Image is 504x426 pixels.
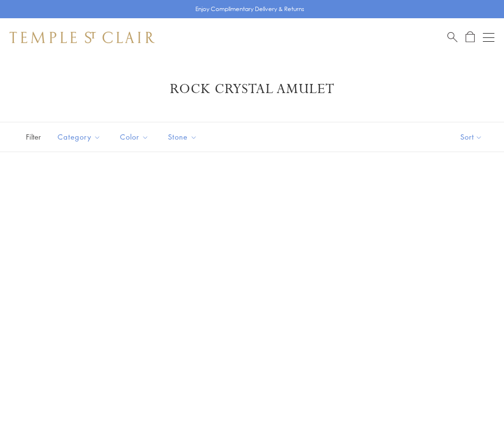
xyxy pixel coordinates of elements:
[466,31,475,43] a: Open Shopping Bag
[483,32,494,43] button: Open navigation
[53,131,108,143] span: Category
[24,81,480,98] h1: Rock Crystal Amulet
[439,122,504,152] button: Show sort by
[115,131,156,143] span: Color
[161,126,204,148] button: Stone
[447,31,457,43] a: Search
[50,126,108,148] button: Category
[10,32,155,43] img: Temple St. Clair
[163,131,204,143] span: Stone
[113,126,156,148] button: Color
[195,4,304,14] p: Enjoy Complimentary Delivery & Returns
